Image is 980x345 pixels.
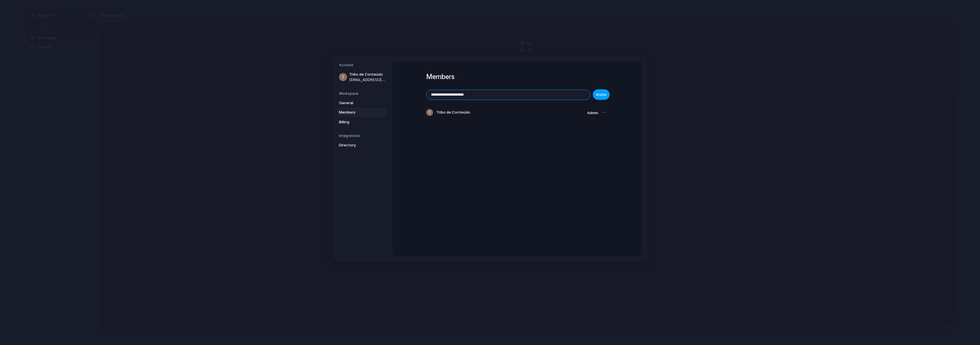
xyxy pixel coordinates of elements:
[337,98,387,107] a: General
[349,77,386,82] span: [EMAIL_ADDRESS][DOMAIN_NAME]
[593,89,610,100] button: Invite
[337,108,387,117] a: Members
[349,72,386,77] span: Tribo de Conteúdo
[339,142,375,148] span: Directory
[596,92,606,97] span: Invite
[339,62,387,68] h5: Account
[337,70,387,84] a: Tribo de Conteúdo[EMAIL_ADDRESS][DOMAIN_NAME]
[436,110,470,115] span: Tribo de Conteúdo
[339,91,387,96] h5: Workspace
[339,110,375,115] span: Members
[339,133,387,138] h5: Integrations
[337,141,387,150] a: Directory
[587,110,598,115] span: Admin
[426,72,609,82] h1: Members
[339,100,375,106] span: General
[339,119,375,125] span: Billing
[337,117,387,126] a: Billing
